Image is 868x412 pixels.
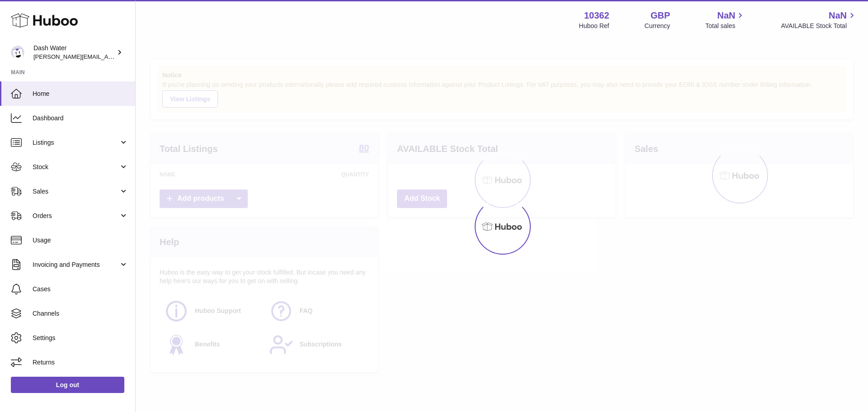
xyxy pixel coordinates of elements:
img: james@dash-water.com [11,46,24,59]
div: Currency [645,22,670,30]
span: Orders [33,212,119,220]
a: Log out [11,377,124,393]
a: NaN AVAILABLE Stock Total [781,9,857,30]
div: Huboo Ref [579,22,609,30]
span: Sales [33,187,119,196]
span: Stock [33,163,119,171]
span: Cases [33,285,128,294]
span: Dashboard [33,114,128,123]
span: NaN [717,9,735,22]
span: AVAILABLE Stock Total [781,22,857,30]
span: NaN [829,9,847,22]
strong: 10362 [584,9,609,22]
strong: GBP [651,9,670,22]
span: Home [33,90,128,98]
span: Returns [33,358,128,367]
span: Usage [33,236,128,245]
span: Settings [33,334,128,342]
div: Dash Water [33,44,115,61]
span: Total sales [705,22,745,30]
span: Listings [33,138,119,147]
span: Channels [33,309,128,318]
a: NaN Total sales [705,9,745,30]
span: [PERSON_NAME][EMAIL_ADDRESS][DOMAIN_NAME] [33,53,181,60]
span: Invoicing and Payments [33,260,119,269]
